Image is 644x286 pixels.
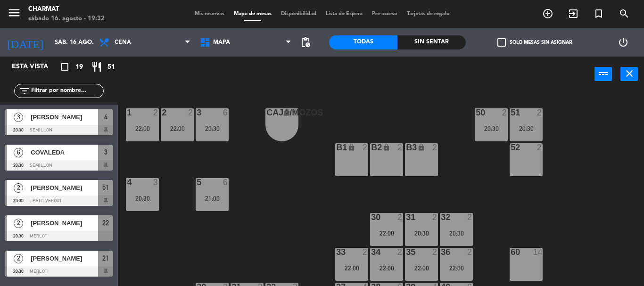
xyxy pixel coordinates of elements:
div: 22:00 [126,125,159,132]
div: 21:00 [196,195,229,202]
span: 2 [14,183,23,193]
i: exit_to_app [568,8,579,19]
div: 2 [432,143,438,152]
button: menu [7,6,21,23]
div: 20:30 [510,125,543,132]
span: 22 [102,217,109,229]
i: search [619,8,630,19]
button: power_input [594,67,612,81]
i: lock [382,143,390,151]
div: 22:00 [161,125,194,132]
i: turned_in_not [593,8,604,19]
div: 3 [197,108,197,117]
div: 2 [397,248,403,256]
div: 52 [511,143,511,152]
span: [PERSON_NAME] [31,112,98,122]
div: 36 [441,248,441,256]
div: 4 [127,178,127,187]
div: 34 [371,248,372,256]
div: 2 [537,108,543,117]
div: CAJA/MOZOS [266,108,267,117]
div: 22:00 [370,265,403,271]
span: 3 [104,147,107,158]
i: arrow_drop_down [81,37,92,48]
div: 33 [336,248,337,256]
span: 4 [104,111,107,123]
div: sábado 16. agosto - 19:32 [28,14,105,24]
span: [PERSON_NAME] [31,253,98,263]
span: Mapa de mesas [229,11,276,16]
div: Todas [329,35,397,49]
i: add_circle_outline [542,8,553,19]
i: close [624,68,635,79]
label: Solo mesas sin asignar [497,38,572,47]
span: COVALEDA [31,147,98,157]
i: power_input [598,68,609,79]
span: Lista de Espera [321,11,367,16]
div: 22:00 [370,230,403,237]
i: filter_list [19,85,30,97]
div: 50 [476,108,476,117]
i: menu [7,6,21,20]
div: 2 [432,248,438,256]
div: 2 [467,213,473,221]
span: 3 [14,113,23,122]
span: [PERSON_NAME] [31,218,98,228]
span: pending_actions [300,37,311,48]
span: Mis reservas [190,11,229,16]
i: power_settings_new [618,37,629,48]
span: 6 [14,148,23,157]
span: 51 [107,62,115,73]
div: 22:00 [440,265,473,271]
div: 35 [406,248,406,256]
div: 14 [533,248,543,256]
button: close [620,67,638,81]
i: lock [417,143,425,151]
div: 2 [397,143,403,152]
div: 20:30 [405,230,438,237]
span: MAPA [213,39,230,46]
span: [PERSON_NAME] [31,183,98,193]
i: lock [347,143,355,151]
div: 32 [441,213,441,221]
div: 30 [371,213,372,221]
span: 51 [102,182,109,193]
div: 2 [432,213,438,221]
div: Esta vista [5,61,68,73]
input: Filtrar por nombre... [30,86,103,96]
div: 6 [223,178,229,187]
div: 2 [188,108,194,117]
span: Disponibilidad [276,11,321,16]
span: 2 [14,254,23,263]
div: 6 [223,108,229,117]
div: 60 [511,248,511,256]
div: 1 [293,108,298,117]
div: 31 [406,213,406,221]
div: B2 [371,143,372,152]
span: check_box_outline_blank [497,38,506,47]
i: lock [283,108,291,116]
span: 21 [102,253,109,264]
span: Cena [115,39,131,46]
div: Sin sentar [397,35,466,49]
div: 20:30 [126,195,159,202]
span: 19 [75,62,83,73]
div: 5 [197,178,197,187]
div: 3 [153,178,159,187]
div: 20:30 [440,230,473,237]
div: 20:30 [475,125,508,132]
div: 2 [467,248,473,256]
div: B1 [336,143,337,152]
span: 2 [14,219,23,228]
div: 1 [127,108,127,117]
div: Charmat [28,5,105,14]
span: Pre-acceso [367,11,402,16]
i: restaurant [91,61,102,73]
span: Tarjetas de regalo [402,11,454,16]
div: 51 [511,108,511,117]
div: 2 [397,213,403,221]
div: 2 [537,143,543,152]
div: 2 [363,248,368,256]
div: 22:00 [405,265,438,271]
div: B3 [406,143,406,152]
